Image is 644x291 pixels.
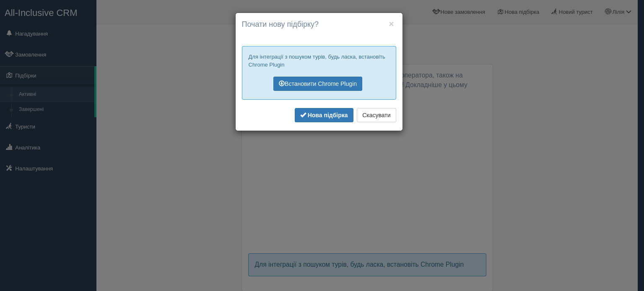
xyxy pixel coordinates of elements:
h4: Почати нову підбірку? [242,19,396,30]
a: Встановити Chrome Plugin [273,77,362,91]
button: × [389,19,394,28]
button: Скасувати [357,108,396,122]
b: Нова підбірка [308,112,348,118]
p: Для інтеграції з пошуком турів, будь ласка, встановіть Chrome Plugin [249,53,390,69]
button: Нова підбірка [295,108,353,122]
